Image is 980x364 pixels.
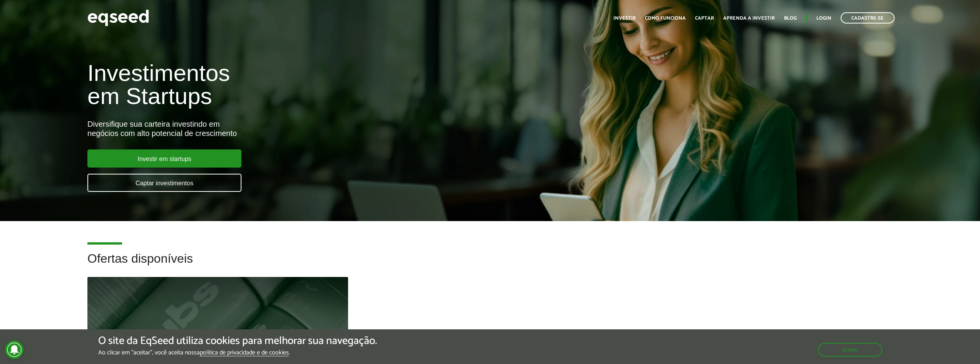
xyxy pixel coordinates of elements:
a: Aprenda a investir [723,16,775,21]
p: Ao clicar em "aceitar", você aceita nossa . [98,349,377,356]
a: Investir [613,16,636,21]
h1: Investimentos em Startups [87,62,566,108]
a: Como funciona [645,16,686,21]
a: Captar investimentos [87,174,241,192]
img: EqSeed [87,8,149,28]
button: Aceitar [818,343,882,357]
a: Blog [784,16,797,21]
a: Login [816,16,831,21]
a: Captar [695,16,714,21]
h2: Ofertas disponíveis [87,252,893,277]
a: política de privacidade e de cookies [200,350,289,356]
h5: O site da EqSeed utiliza cookies para melhorar sua navegação. [98,335,377,347]
a: Investir em startups [87,149,241,168]
div: Diversifique sua carteira investindo em negócios com alto potencial de crescimento [87,119,566,138]
a: Cadastre-se [841,12,895,23]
